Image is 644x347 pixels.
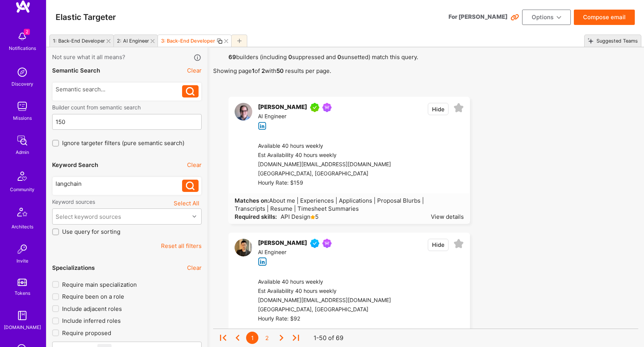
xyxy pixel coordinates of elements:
[13,167,31,185] img: Community
[161,38,215,44] div: 3: Back-End Developer
[258,305,391,314] div: [GEOGRAPHIC_DATA], [GEOGRAPHIC_DATA]
[431,213,464,221] div: View details
[310,215,315,220] i: icon Star
[279,213,319,221] span: API Design 5
[56,180,182,188] div: langchain
[4,323,41,331] div: [DOMAIN_NAME]
[53,38,105,44] div: 1: Back-End Developer
[62,329,111,337] span: Require proposed
[24,29,30,35] span: 2
[310,103,319,112] img: A.Teamer in Residence
[193,53,202,62] i: icon Info
[258,122,267,131] i: icon linkedIn
[314,334,343,342] div: 1-50 of 69
[62,139,184,147] span: Ignore targeter filters (pure semantic search)
[52,66,100,74] div: Semantic Search
[62,281,137,289] span: Require main specialization
[52,104,202,111] label: Builder count from semantic search
[15,308,30,323] img: guide book
[235,239,252,266] a: User Avatar
[62,305,122,313] span: Include adjacent roles
[557,15,561,20] i: icon ArrowDownBlack
[15,29,30,44] img: bell
[261,332,273,344] div: 2
[237,39,242,43] i: icon Plus
[107,39,110,43] i: icon Close
[10,185,34,193] div: Community
[258,151,391,160] div: Est Availability 40 hours weekly
[62,317,121,325] span: Include inferred roles
[322,239,332,248] img: Been on Mission
[453,239,464,249] i: icon EmptyStar
[522,10,571,25] button: Options
[235,197,424,212] span: About me | Experiences | Applications | Proposal Blurbs | Transcripts | Resume | Timesheet Summaries
[52,264,95,272] div: Specializations
[161,242,202,250] button: Reset all filters
[593,35,638,46] div: Suggested Teams
[217,38,223,44] i: icon Copy
[224,39,228,43] i: icon Close
[258,314,391,324] div: Hourly Rate: $92
[261,67,265,74] strong: 2
[258,296,391,305] div: [DOMAIN_NAME][EMAIL_ADDRESS][DOMAIN_NAME]
[186,87,195,96] i: icon Search
[288,53,292,61] strong: 0
[187,264,202,272] button: Clear
[428,239,449,251] button: Hide
[52,161,98,169] div: Keyword Search
[213,67,638,75] p: Showing page of with results per page.
[449,13,508,21] div: For [PERSON_NAME]
[246,332,258,344] div: 1
[11,223,33,231] div: Architects
[186,182,195,190] i: icon Search
[322,103,332,112] img: Been on Mission
[15,64,30,80] img: discovery
[13,114,32,122] div: Missions
[258,257,267,266] i: icon linkedIn
[228,53,236,61] strong: 69
[16,148,29,156] div: Admin
[258,160,391,169] div: [DOMAIN_NAME][EMAIL_ADDRESS][DOMAIN_NAME]
[171,198,202,208] button: Select All
[52,53,125,62] span: Not sure what it all means?
[574,10,635,25] button: Compose email
[151,39,154,43] i: icon Close
[52,198,95,205] label: Keyword sources
[258,287,391,296] div: Est Availability 40 hours weekly
[187,161,202,169] button: Clear
[235,213,277,220] strong: Required skills:
[117,38,149,44] div: 2: AI Engineer
[428,103,449,115] button: Hide
[9,44,36,52] div: Notifications
[11,80,33,88] div: Discovery
[588,38,593,44] i: icon SuggestedTeamsInactive
[15,241,30,257] img: Invite
[56,12,116,22] h3: Elastic Targeter
[62,228,120,236] span: Use query for sorting
[258,278,391,287] div: Available 40 hours weekly
[258,103,307,112] div: [PERSON_NAME]
[235,103,252,121] img: User Avatar
[258,239,307,248] div: [PERSON_NAME]
[258,142,391,151] div: Available 40 hours weekly
[56,213,121,221] div: Select keyword sources
[258,112,335,121] div: AI Engineer
[13,204,31,223] img: Architects
[252,67,255,74] strong: 1
[235,239,252,256] img: User Avatar
[337,53,341,61] strong: 0
[16,257,28,265] div: Invite
[453,103,464,113] i: icon EmptyStar
[258,178,391,188] div: Hourly Rate: $159
[310,239,319,248] img: Vetted A.Teamer
[15,289,30,297] div: Tokens
[18,279,27,286] img: tokens
[258,248,335,257] div: AI Engineer
[15,133,30,148] img: admin teamwork
[187,66,202,74] button: Clear
[15,99,30,114] img: teamwork
[235,103,252,130] a: User Avatar
[258,169,391,178] div: [GEOGRAPHIC_DATA], [GEOGRAPHIC_DATA]
[192,215,196,218] i: icon Chevron
[276,67,284,74] strong: 50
